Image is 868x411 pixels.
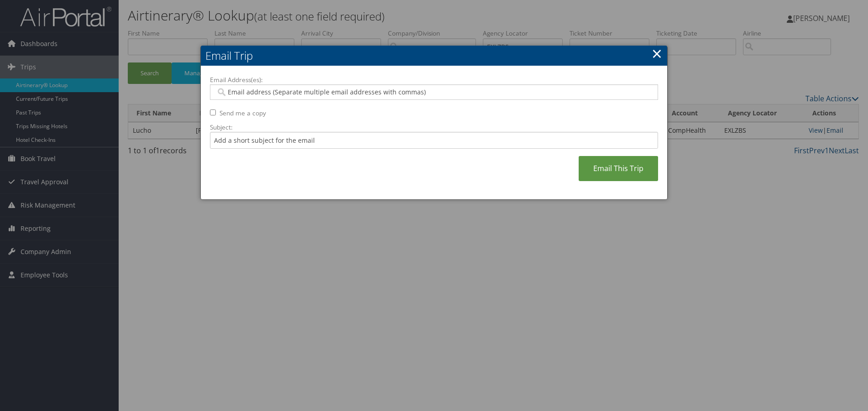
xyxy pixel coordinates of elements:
input: Add a short subject for the email [210,132,658,149]
a: Email This Trip [579,156,658,181]
h2: Email Trip [201,46,667,66]
input: Email address (Separate multiple email addresses with commas) [216,88,652,97]
label: Subject: [210,123,658,132]
label: Email Address(es): [210,75,658,84]
a: × [652,44,662,62]
label: Send me a copy [220,109,266,118]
